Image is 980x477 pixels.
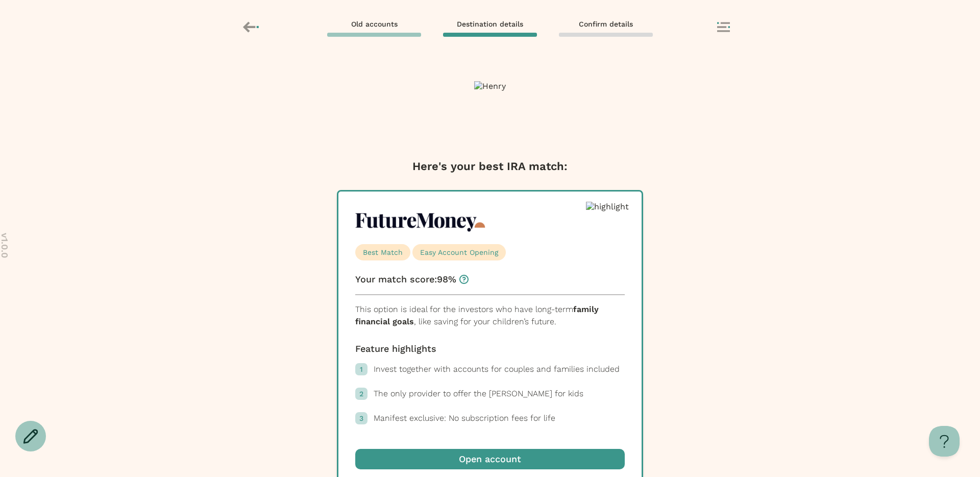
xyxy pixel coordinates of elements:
div: 3 [355,412,367,424]
img: Henry [474,81,506,142]
p: Feature highlights [355,342,625,355]
button: Open account [355,449,625,469]
p: The only provider to offer the [PERSON_NAME] for kids [374,388,583,400]
div: 1 [355,363,367,375]
p: Manifest exclusive: No subscription fees for life [374,412,555,424]
img: highlight [586,202,629,232]
p: Here's your best IRA match: [412,158,568,175]
p: This option is ideal for the investors who have long-term , like saving for your children’s future. [355,303,625,328]
span: Confirm details [579,19,633,29]
span: Destination details [457,19,523,29]
img: Futuremoney [355,213,485,232]
span: Old accounts [351,19,398,29]
p: Invest together with accounts for couples and families included [374,363,620,375]
div: Easy Account Opening [412,244,506,260]
div: Best Match [355,244,410,260]
p: Your match score: 98 % [355,273,456,286]
iframe: Help Scout Beacon - Open [929,426,960,457]
div: 2 [355,388,367,400]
